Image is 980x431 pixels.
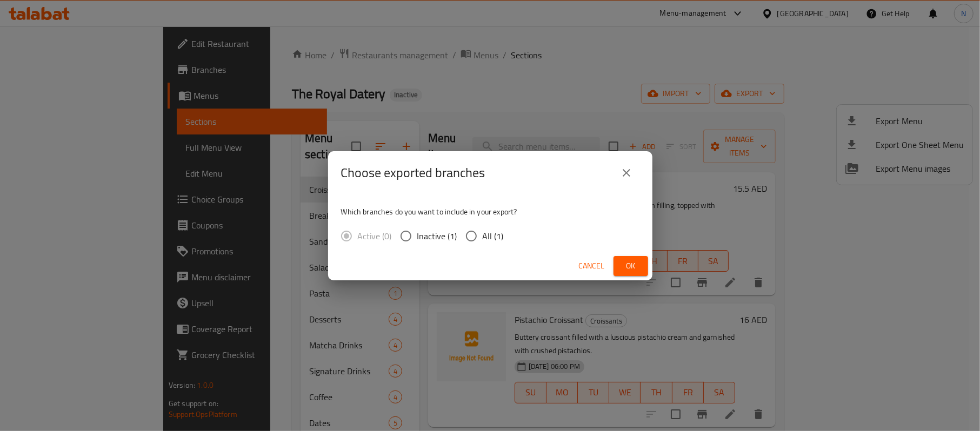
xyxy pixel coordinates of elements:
[341,164,485,181] h2: Choose exported branches
[358,230,392,243] span: Active (0)
[614,256,648,276] button: Ok
[614,160,639,186] button: close
[579,259,605,273] span: Cancel
[575,256,609,276] button: Cancel
[622,259,639,273] span: Ok
[341,206,639,217] p: Which branches do you want to include in your export?
[417,230,457,243] span: Inactive (1)
[483,230,504,243] span: All (1)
